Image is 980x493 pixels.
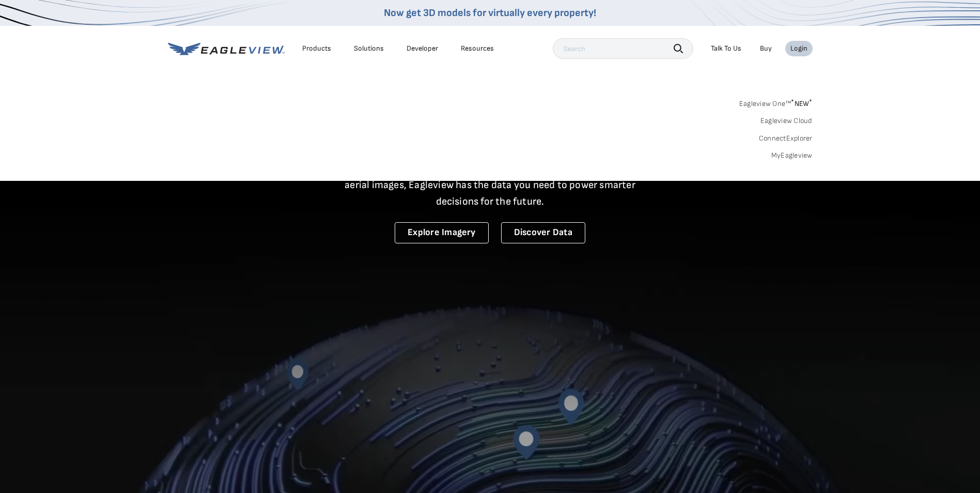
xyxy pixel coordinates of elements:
a: Explore Imagery [395,222,489,243]
a: Eagleview One™*NEW* [739,96,813,108]
div: Solutions [354,44,384,53]
div: Talk To Us [711,44,741,53]
a: ConnectExplorer [759,134,813,143]
a: MyEagleview [771,151,813,160]
a: Buy [760,44,772,53]
a: Eagleview Cloud [760,116,813,126]
span: NEW [791,99,812,108]
p: A new era starts here. Built on more than 3.5 billion high-resolution aerial images, Eagleview ha... [332,160,648,210]
input: Search [553,38,693,59]
div: Resources [461,44,494,53]
a: Developer [407,44,438,53]
div: Login [790,44,807,53]
a: Now get 3D models for virtually every property! [384,7,596,19]
div: Products [302,44,331,53]
a: Discover Data [501,222,585,243]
